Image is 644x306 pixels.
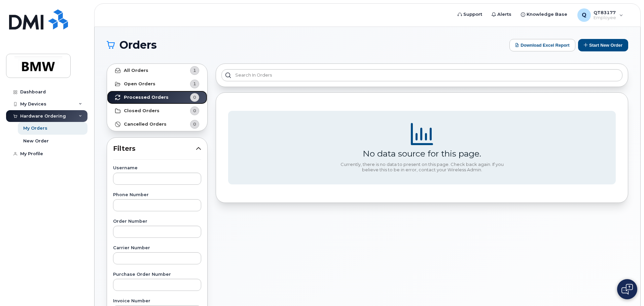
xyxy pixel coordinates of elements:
span: 0 [193,121,196,127]
div: Currently, there is no data to present on this page. Check back again. If you believe this to be ... [338,162,506,172]
label: Carrier Number [113,246,201,250]
a: Cancelled Orders0 [107,118,207,131]
label: Invoice Number [113,299,201,303]
img: Open chat [621,284,633,295]
span: Filters [113,144,196,154]
span: 1 [193,81,196,87]
strong: Cancelled Orders [124,122,167,127]
button: Start New Order [578,39,628,51]
label: Username [113,166,201,170]
input: Search in orders [221,69,622,81]
strong: Closed Orders [124,108,159,114]
label: Purchase Order Number [113,272,201,277]
a: Closed Orders0 [107,104,207,118]
label: Phone Number [113,193,201,197]
div: No data source for this page. [363,148,481,159]
span: 0 [193,107,196,114]
strong: Processed Orders [124,95,169,100]
span: 1 [193,67,196,74]
a: All Orders1 [107,64,207,77]
label: Order Number [113,219,201,224]
strong: All Orders [124,68,148,73]
a: Processed Orders0 [107,91,207,104]
button: Download Excel Report [509,39,575,51]
a: Open Orders1 [107,77,207,91]
span: 0 [193,94,196,100]
strong: Open Orders [124,81,155,87]
span: Orders [119,40,157,50]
